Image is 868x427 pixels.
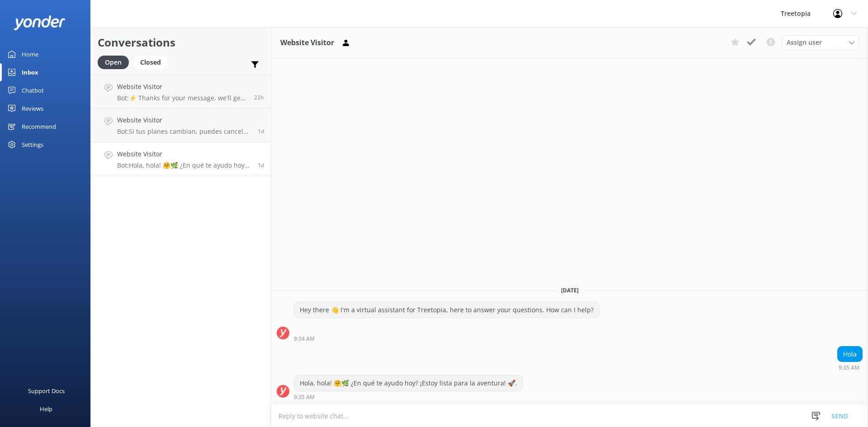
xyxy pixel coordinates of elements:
[28,382,65,400] div: Support Docs
[280,37,334,49] h3: Website Visitor
[40,400,52,418] div: Help
[294,302,599,318] div: Hey there 👋 I'm a virtual assistant for Treetopia, here to answer your questions. How can I help?
[117,161,251,169] p: Bot: Hola, hola! 🤗🌿 ¿En qué te ayudo hoy? ¡Estoy lista para la aventura! 🚀.
[294,336,315,342] strong: 9:34 AM
[258,161,264,169] span: Sep 21 2025 09:35am (UTC -06:00) America/Mexico_City
[258,127,264,135] span: Sep 21 2025 12:37pm (UTC -06:00) America/Mexico_City
[98,57,133,67] a: Open
[117,127,251,136] p: Bot: Si tus planes cambian, puedes cancelar tu reserva hasta 48 horas antes de tu tour programado...
[22,81,44,99] div: Chatbot
[22,99,43,117] div: Reviews
[294,375,523,391] div: Hola, hola! 🤗🌿 ¿En qué te ayudo hoy? ¡Estoy lista para la aventura! 🚀.
[117,149,251,159] h4: Website Visitor
[98,34,264,51] h2: Conversations
[22,45,38,63] div: Home
[294,394,315,400] strong: 9:35 AM
[22,117,56,136] div: Recommend
[133,57,172,67] a: Closed
[838,347,862,362] div: Hola
[787,38,822,47] span: Assign user
[254,94,264,101] span: Sep 21 2025 07:15pm (UTC -06:00) America/Mexico_City
[294,394,523,400] div: Sep 21 2025 09:35am (UTC -06:00) America/Mexico_City
[98,56,129,69] div: Open
[839,365,859,371] strong: 9:35 AM
[782,35,859,50] div: Assign User
[22,136,43,154] div: Settings
[294,335,599,342] div: Sep 21 2025 09:34am (UTC -06:00) America/Mexico_City
[22,63,38,81] div: Inbox
[91,75,271,108] a: Website VisitorBot:⚡ Thanks for your message, we'll get back to you as soon as we can. You're als...
[14,15,66,30] img: yonder-white-logo.png
[133,56,168,69] div: Closed
[837,364,863,371] div: Sep 21 2025 09:35am (UTC -06:00) America/Mexico_City
[91,142,271,176] a: Website VisitorBot:Hola, hola! 🤗🌿 ¿En qué te ayudo hoy? ¡Estoy lista para la aventura! 🚀.1d
[91,108,271,142] a: Website VisitorBot:Si tus planes cambian, puedes cancelar tu reserva hasta 48 horas antes de tu t...
[117,82,247,92] h4: Website Visitor
[556,286,584,294] span: [DATE]
[117,115,251,125] h4: Website Visitor
[117,94,247,102] p: Bot: ⚡ Thanks for your message, we'll get back to you as soon as we can. You're also welcome to k...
